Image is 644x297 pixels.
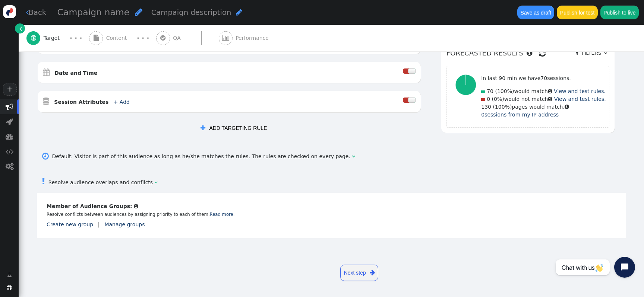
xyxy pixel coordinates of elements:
[42,150,49,162] span: 
[222,35,229,41] span: 
[31,35,36,41] span: 
[43,70,110,76] a:  Date and Time
[47,212,235,217] small: Resolve conflicts between audiences by assigning priority to each of them.
[340,265,378,281] a: Next step
[6,118,13,125] span: 
[565,104,569,109] span: 
[134,204,138,209] span: 
[6,163,13,170] span: 
[527,50,532,57] span: 
[548,89,552,94] span: 
[548,96,552,102] span: 
[493,104,512,110] span: (100%)
[104,221,145,227] a: Manage groups
[481,112,559,118] a: 0sessions from my IP address
[600,6,639,19] button: Publish to live
[236,34,272,42] span: Performance
[492,96,504,102] span: (0%)
[156,25,219,51] a:  QA
[6,103,13,111] span: 
[481,69,606,124] div: would match would not match pages would match.
[481,74,606,82] p: In last 90 min we have sessions.
[6,148,13,155] span: 
[15,23,25,33] a: 
[575,51,579,55] span: 
[47,203,132,209] b: Member of Audience Groups:
[540,75,547,81] span: 70
[495,88,514,94] span: (100%)
[554,96,606,102] a: View and test rules.
[487,88,493,94] span: 70
[54,70,97,76] b: Date and Time
[44,34,63,42] span: Target
[517,6,554,19] button: Save as draft
[57,7,130,17] span: Campaign name
[160,35,165,41] span: 
[210,212,235,217] a: Read more.
[135,8,142,16] span: 
[7,271,12,279] span: 
[70,33,82,43] div: · · ·
[554,88,606,94] a: View and test rules.
[370,268,375,277] span: 
[2,268,17,282] a: 
[19,25,22,32] span: 
[114,99,130,105] a: + Add
[52,153,352,160] div: Default: Visitor is part of this audience as long as he/she matches the rules. The rules are chec...
[3,5,16,18] img: logo-icon.svg
[352,153,355,160] span: 
[481,112,484,118] span: 0
[94,35,99,41] span: 
[573,47,609,59] a:  Filters 
[236,9,242,16] span: 
[95,221,103,227] span: |
[43,68,50,76] span: 
[42,179,158,185] a: Resolve audience overlaps and conflicts
[487,96,490,102] span: 0
[26,25,89,51] a:  Target · · ·
[3,83,16,96] a: +
[43,98,49,105] span: 
[47,221,93,227] a: Create new group
[604,51,607,55] span: 
[151,8,231,17] span: Campaign description
[539,47,546,59] span: 
[580,50,603,56] span: Filters
[201,125,205,131] span: 
[219,25,285,51] a:  Performance
[154,180,158,185] span: 
[26,7,47,18] a: Back
[195,121,272,135] button: ADD TARGETING RULE
[106,34,130,42] span: Content
[137,33,149,43] div: · · ·
[54,99,108,105] b: Session Attributes
[26,9,29,16] span: 
[173,34,184,42] span: QA
[89,25,156,51] a:  Content · · ·
[557,6,597,19] button: Publish for test
[7,285,12,290] span: 
[43,99,142,105] a:  Session Attributes + Add
[42,178,45,185] span: 
[481,104,491,110] span: 130
[446,44,609,62] h6: Forecasted results
[6,133,13,140] span: 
